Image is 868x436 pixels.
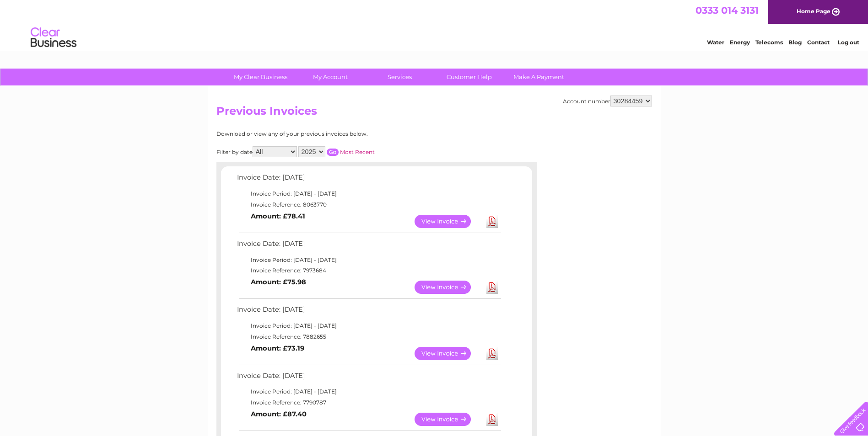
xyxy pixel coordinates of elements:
[415,215,482,228] a: View
[501,69,577,85] a: Make A Payment
[251,410,307,418] b: Amount: £87.40
[292,69,368,85] a: My Account
[486,347,498,360] a: Download
[486,413,498,426] a: Download
[362,69,437,85] a: Services
[251,344,304,352] b: Amount: £73.19
[235,397,502,408] td: Invoice Reference: 7790787
[563,96,652,106] div: Account number
[235,199,502,210] td: Invoice Reference: 8063770
[251,278,306,286] b: Amount: £75.98
[218,5,651,44] div: Clear Business is a trading name of Verastar Limited (registered in [GEOGRAPHIC_DATA] No. 3667643...
[807,39,830,46] a: Contact
[340,149,375,155] a: Most Recent
[235,320,502,331] td: Invoice Period: [DATE] - [DATE]
[216,131,457,137] div: Download or view any of your previous invoices below.
[707,39,724,46] a: Water
[235,265,502,276] td: Invoice Reference: 7973684
[235,238,502,255] td: Invoice Date: [DATE]
[216,105,652,122] h2: Previous Invoices
[30,24,77,52] img: logo.png
[235,370,502,387] td: Invoice Date: [DATE]
[838,39,859,46] a: Log out
[415,413,482,426] a: View
[431,69,507,85] a: Customer Help
[235,303,502,320] td: Invoice Date: [DATE]
[235,331,502,342] td: Invoice Reference: 7882655
[216,146,457,157] div: Filter by date
[251,212,305,220] b: Amount: £78.41
[223,69,298,85] a: My Clear Business
[415,281,482,294] a: View
[755,39,783,46] a: Telecoms
[486,215,498,228] a: Download
[235,171,502,188] td: Invoice Date: [DATE]
[486,281,498,294] a: Download
[695,5,759,16] a: 0333 014 3131
[235,188,502,199] td: Invoice Period: [DATE] - [DATE]
[415,347,482,360] a: View
[730,39,750,46] a: Energy
[235,255,502,266] td: Invoice Period: [DATE] - [DATE]
[788,39,802,46] a: Blog
[235,386,502,397] td: Invoice Period: [DATE] - [DATE]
